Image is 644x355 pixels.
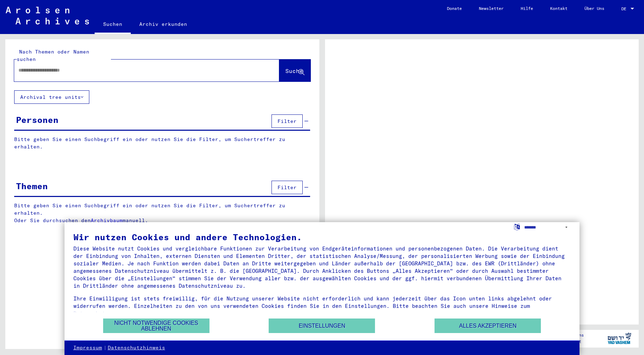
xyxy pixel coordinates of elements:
button: Suche [279,60,310,81]
span: Filter [278,118,297,124]
mat-label: Nach Themen oder Namen suchen [17,49,89,62]
button: Filter [271,114,303,128]
label: Sprache auswählen [513,223,521,230]
div: Themen [16,180,48,192]
a: Suchen [95,16,131,34]
button: Alles akzeptieren [435,319,541,333]
span: DE [621,6,629,11]
a: Impressum [73,344,102,351]
div: Wir nutzen Cookies und andere Technologien. [73,233,571,241]
p: Bitte geben Sie einen Suchbegriff ein oder nutzen Sie die Filter, um Suchertreffer zu erhalten. [14,136,310,151]
div: Personen [16,113,58,126]
div: Diese Website nutzt Cookies und vergleichbare Funktionen zur Verarbeitung von Endgeräteinformatio... [73,245,571,289]
span: Suche [285,67,303,74]
img: Arolsen_neg.svg [6,7,89,24]
a: Archivbaum [91,217,123,224]
button: Nicht notwendige Cookies ablehnen [103,319,209,333]
p: Bitte geben Sie einen Suchbegriff ein oder nutzen Sie die Filter, um Suchertreffer zu erhalten. O... [14,202,310,224]
span: Filter [278,184,297,191]
select: Sprache auswählen [524,222,571,232]
button: Filter [271,181,303,194]
button: Archival tree units [14,90,89,104]
button: Einstellungen [269,319,375,333]
img: yv_logo.png [606,329,633,347]
a: Datenschutzhinweis [108,344,165,351]
a: Archiv erkunden [131,16,196,33]
div: Ihre Einwilligung ist stets freiwillig, für die Nutzung unserer Website nicht erforderlich und ka... [73,295,571,317]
